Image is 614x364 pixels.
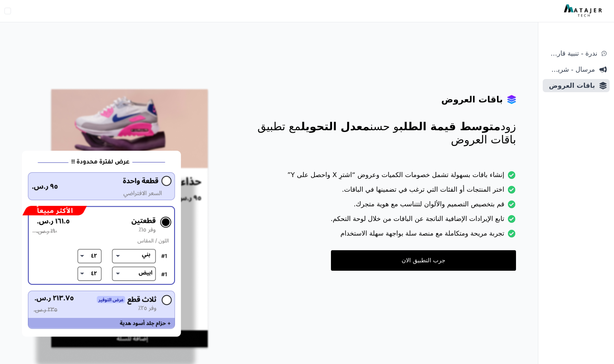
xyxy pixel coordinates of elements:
[399,120,501,133] span: متوسط قيمة الطلب
[546,80,595,91] span: باقات العروض
[287,184,516,199] li: اختر المنتجات أو الفئات التي ترغب في تضمينها في الباقات.
[564,4,604,18] img: MatajerTech Logo
[287,199,516,214] li: قم بتخصيص التصميم والألوان لتتناسب مع هوية متجرك.
[546,64,595,75] span: مرسال - شريط دعاية
[546,48,597,59] span: ندرة - تنبية قارب علي النفاذ
[543,47,610,60] a: ندرة - تنبية قارب علي النفاذ
[543,63,610,76] a: مرسال - شريط دعاية
[238,120,516,146] p: زود و حسن مع تطبيق باقات العروض
[543,79,610,92] a: باقات العروض
[287,170,516,184] li: إنشاء باقات بسهولة تشمل خصومات الكميات وعروض “اشترِ X واحصل على Y”
[331,250,516,271] a: جرب التطبيق الان
[287,214,516,228] li: تابع الإيرادات الإضافية الناتجة عن الباقات من خلال لوحة التحكم.
[287,228,516,243] li: تجربة مريحة ومتكاملة مع منصة سلة بواجهة سهلة الاستخدام
[301,120,370,133] span: معدل التحويل
[441,94,503,105] h4: باقات العروض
